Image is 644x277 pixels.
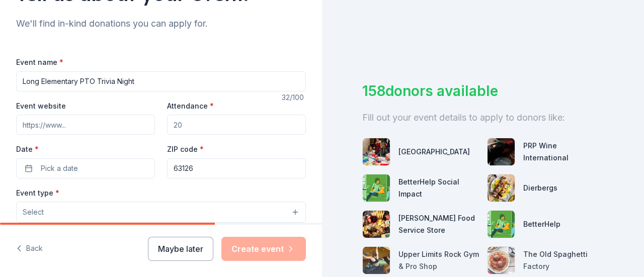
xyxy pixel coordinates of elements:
div: [PERSON_NAME] Food Service Store [398,212,479,236]
img: photo for Gordon Food Service Store [363,211,390,238]
img: photo for PRP Wine International [488,138,515,165]
label: Attendance [167,101,214,111]
input: https://www... [16,115,155,135]
span: Pick a date [41,162,78,174]
input: 12345 (U.S. only) [167,158,306,178]
label: Event website [16,101,66,111]
img: photo for Dierbergs [488,174,515,202]
div: PRP Wine International [523,140,604,164]
img: photo for BetterHelp Social Impact [363,174,390,202]
div: We'll find in-kind donations you can apply for. [16,16,306,32]
img: photo for BetterHelp [488,211,515,238]
label: Date [16,144,155,154]
button: Select [16,202,306,223]
label: Event type [16,188,59,198]
span: Select [23,206,44,218]
div: BetterHelp Social Impact [398,176,479,200]
button: Back [16,238,43,259]
img: photo for Saint Louis Science Center [363,138,390,165]
div: 32 /100 [282,91,306,104]
input: 20 [167,115,306,135]
input: Spring Fundraiser [16,71,306,91]
button: Pick a date [16,158,155,178]
label: ZIP code [167,144,204,154]
div: 158 donors available [362,80,604,102]
div: Fill out your event details to apply to donors like: [362,110,604,126]
div: [GEOGRAPHIC_DATA] [398,146,470,158]
div: Dierbergs [523,182,557,194]
button: Maybe later [148,237,213,261]
label: Event name [16,57,63,67]
div: BetterHelp [523,218,560,230]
